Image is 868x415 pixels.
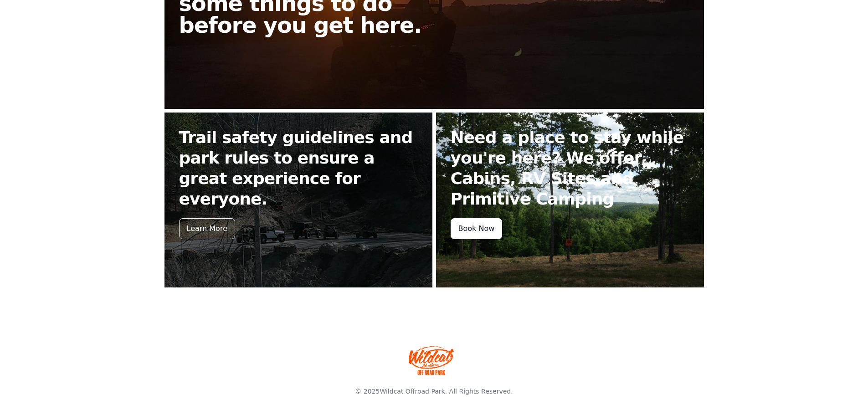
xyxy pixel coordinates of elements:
h2: Need a place to stay while you're here? We offer Cabins, RV Sites and Primitive Camping [451,127,689,209]
a: Wildcat Offroad Park [380,388,445,395]
div: Learn More [179,218,235,239]
div: Book Now [451,218,503,239]
a: Need a place to stay while you're here? We offer Cabins, RV Sites and Primitive Camping Book Now [436,113,704,287]
h2: Trail safety guidelines and park rules to ensure a great experience for everyone. [179,127,418,209]
span: © 2025 . All Rights Reserved. [355,388,513,395]
a: Trail safety guidelines and park rules to ensure a great experience for everyone. Learn More [164,113,432,287]
img: Wildcat Offroad park [409,346,454,375]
